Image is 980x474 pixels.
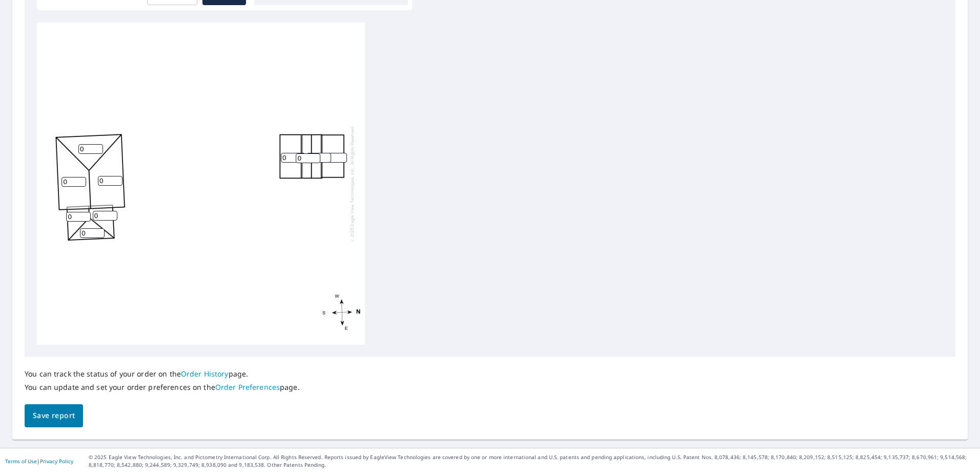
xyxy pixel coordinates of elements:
p: | [5,458,73,464]
button: Save report [25,404,83,427]
p: You can update and set your order preferences on the page. [25,383,300,392]
a: Order History [181,369,229,379]
p: © 2025 Eagle View Technologies, Inc. and Pictometry International Corp. All Rights Reserved. Repo... [89,453,975,469]
p: You can track the status of your order on the page. [25,369,300,379]
a: Order Preferences [215,382,280,392]
a: Privacy Policy [40,458,73,465]
span: Save report [33,409,75,422]
a: Terms of Use [5,458,37,465]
